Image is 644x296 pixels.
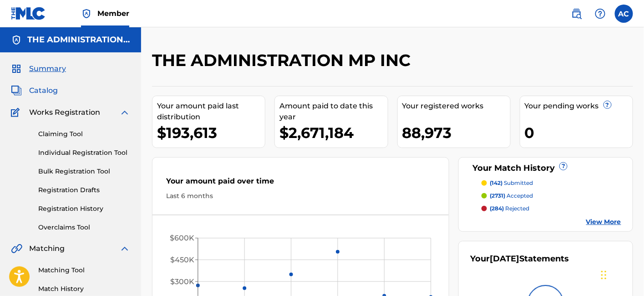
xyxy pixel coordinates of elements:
[29,63,66,74] span: Summary
[595,8,606,19] img: help
[29,107,100,118] span: Works Registration
[29,85,58,96] span: Catalog
[490,254,519,264] span: [DATE]
[560,163,567,170] span: ?
[490,205,504,212] span: (284)
[11,63,66,74] a: SummarySummary
[525,122,633,143] div: 0
[598,252,644,296] iframe: Chat Widget
[38,265,130,275] a: Matching Tool
[470,162,621,174] div: Your Match History
[601,261,607,289] div: Drag
[482,192,621,200] a: (2731) accepted
[279,122,387,143] div: $2,671,184
[591,5,609,23] div: Help
[170,255,194,264] tspan: $450K
[279,101,387,122] div: Amount paid to date this year
[571,8,582,19] img: search
[402,122,510,143] div: 88,973
[38,167,130,176] a: Bulk Registration Tool
[586,217,621,227] a: View More
[568,5,586,23] a: Public Search
[11,85,58,96] a: CatalogCatalog
[482,179,621,187] a: (142) submitted
[11,243,22,254] img: Matching
[490,179,502,186] span: (142)
[38,284,130,294] a: Match History
[490,192,533,200] p: accepted
[166,191,435,201] div: Last 6 months
[525,101,633,112] div: Your pending works
[38,185,130,195] a: Registration Drafts
[29,243,65,254] span: Matching
[38,129,130,139] a: Claiming Tool
[615,5,633,23] div: User Menu
[157,101,265,122] div: Your amount paid last distribution
[170,277,194,286] tspan: $300K
[11,35,22,46] img: Accounts
[119,107,130,118] img: expand
[119,243,130,254] img: expand
[170,234,194,243] tspan: $600K
[38,148,130,158] a: Individual Registration Tool
[38,204,130,214] a: Registration History
[604,101,611,108] span: ?
[402,101,510,112] div: Your registered works
[152,50,415,71] h2: THE ADMINISTRATION MP INC
[157,122,265,143] div: $193,613
[490,204,529,213] p: rejected
[11,107,23,118] img: Works Registration
[97,8,129,19] span: Member
[166,176,435,191] div: Your amount paid over time
[470,253,569,265] div: Your Statements
[11,85,22,96] img: Catalog
[11,63,22,74] img: Summary
[38,223,130,232] a: Overclaims Tool
[11,7,46,20] img: MLC Logo
[490,179,533,187] p: submitted
[81,8,92,19] img: Top Rightsholder
[490,192,505,199] span: (2731)
[482,204,621,213] a: (284) rejected
[27,35,130,45] h5: THE ADMINISTRATION MP INC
